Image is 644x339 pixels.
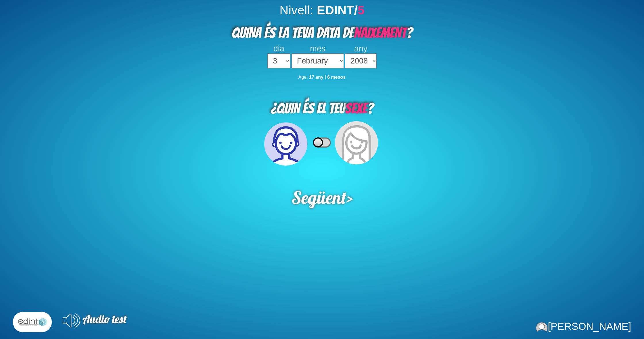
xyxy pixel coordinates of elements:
span: SEXE [345,101,367,116]
span: NAIXEMENT [354,25,406,41]
div: [PERSON_NAME] [536,321,631,332]
b: 17 any i 6 mesos [309,75,346,80]
span: mes [310,44,325,53]
span: any [354,44,367,53]
span: Nivell: [279,3,313,17]
span: QUINA ÉS LA TEVA DATA DE ? [232,25,413,41]
span: dia [273,44,284,53]
span: Següent [291,186,346,208]
span: Age: [298,75,308,80]
span: ¿QUIN ÉS EL TEU ? [271,101,373,116]
b: EDINT/ [317,3,365,17]
span: Audio test [83,312,127,326]
span: 5 [358,3,365,17]
img: l [16,315,49,330]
